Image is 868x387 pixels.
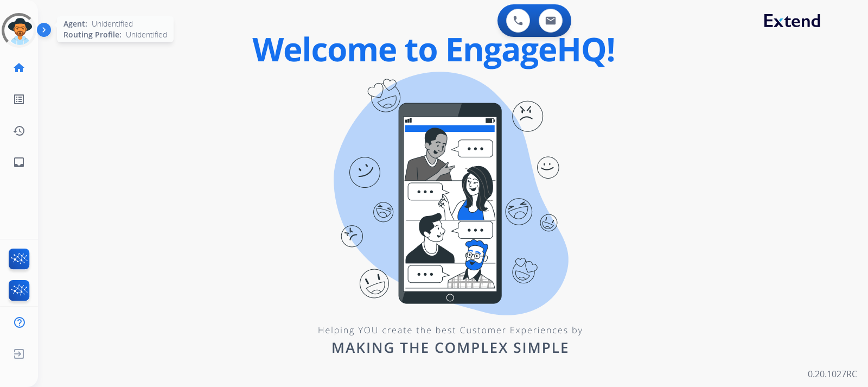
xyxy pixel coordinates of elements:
[92,18,133,29] span: Unidentified
[126,29,167,40] span: Unidentified
[63,29,122,40] span: Routing Profile:
[63,18,87,29] span: Agent:
[12,124,25,137] mat-icon: history
[808,367,857,380] p: 0.20.1027RC
[12,156,25,169] mat-icon: inbox
[12,61,25,74] mat-icon: home
[12,93,25,106] mat-icon: list_alt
